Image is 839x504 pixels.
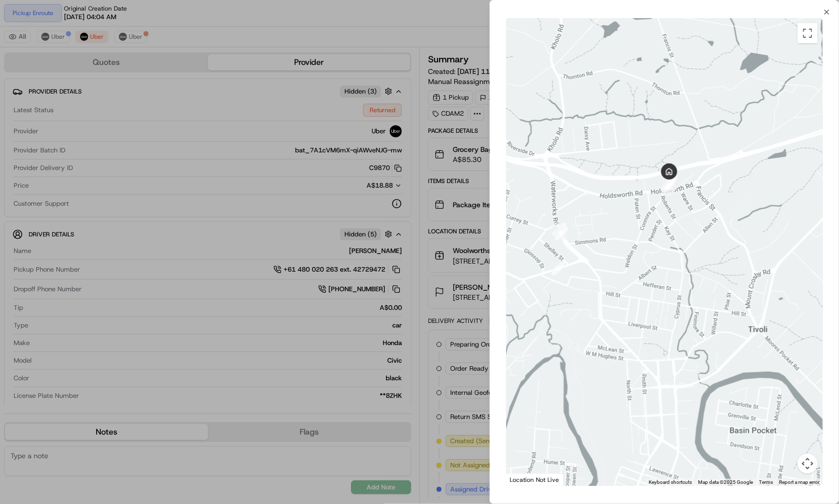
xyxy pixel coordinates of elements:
div: Location Not Live [506,473,564,486]
button: Toggle fullscreen view [798,23,818,43]
div: 8 [553,223,566,236]
a: Terms (opens in new tab) [759,479,774,485]
a: Open this area in Google Maps (opens a new window) [509,473,542,486]
div: 18 [552,262,565,275]
img: Google [509,473,542,486]
div: 16 [662,181,675,194]
button: Keyboard shortcuts [649,479,692,486]
a: Report a map error [780,479,820,485]
div: 17 [555,227,568,240]
span: Map data ©2025 Google [698,479,753,485]
button: Map camera controls [798,454,818,474]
